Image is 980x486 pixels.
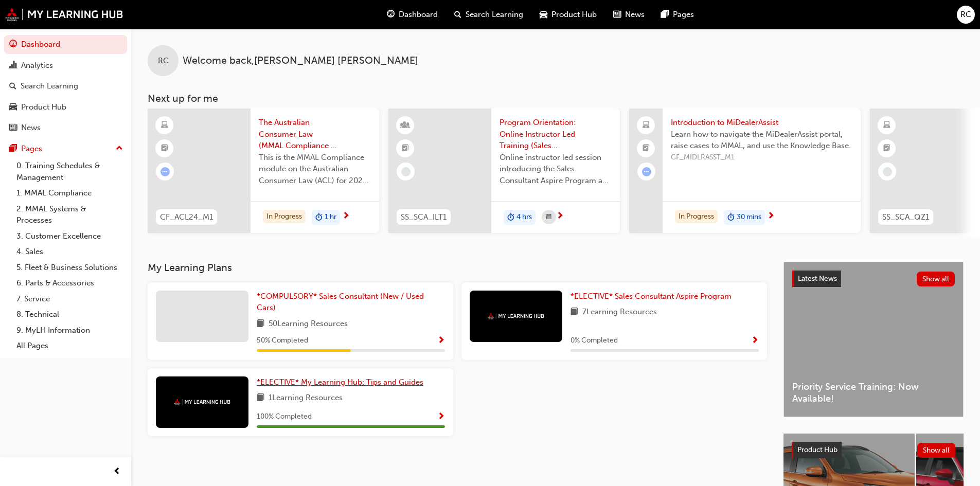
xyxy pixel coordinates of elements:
[315,211,323,224] span: duration-icon
[917,443,956,458] button: Show all
[4,98,127,117] a: Product Hub
[269,392,343,405] span: 1 Learning Resources
[257,377,423,387] span: *ELECTIVE* My Learning Hub: Tips and Guides
[12,201,127,228] a: 2. MMAL Systems & Processes
[257,292,424,313] span: *COMPULSORY* Sales Consultant (New / Used Cars)
[571,306,578,319] span: book-icon
[437,334,445,347] button: Show Progress
[556,212,564,221] span: next-icon
[12,291,127,307] a: 7. Service
[12,260,127,276] a: 5. Fleet & Business Solutions
[437,412,445,422] span: Show Progress
[500,117,612,152] span: Program Orientation: Online Instructor Led Training (Sales Consultant Aspire Program)
[402,142,409,155] span: booktick-icon
[792,381,955,404] span: Priority Service Training: Now Available!
[957,6,975,24] button: RC
[263,210,306,224] div: In Progress
[21,101,66,113] div: Product Hub
[551,9,597,21] span: Product Hub
[446,4,531,25] a: search-iconSearch Learning
[571,292,732,301] span: *ELECTIVE* Sales Consultant Aspire Program
[183,55,418,67] span: Welcome back , [PERSON_NAME] [PERSON_NAME]
[401,211,447,223] span: SS_SCA_ILT1
[388,109,620,233] a: SS_SCA_ILT1Program Orientation: Online Instructor Led Training (Sales Consultant Aspire Program)O...
[113,465,121,478] span: prev-icon
[507,211,514,224] span: duration-icon
[675,210,718,224] div: In Progress
[751,336,759,346] span: Show Progress
[671,117,852,129] span: Introduction to MiDealerAssist
[437,410,445,423] button: Show Progress
[325,211,336,223] span: 1 hr
[643,142,650,155] span: booktick-icon
[751,334,759,347] button: Show Progress
[160,211,213,223] span: CF_ACL24_M1
[792,271,955,287] a: Latest NewsShow all
[4,77,127,96] a: Search Learning
[582,306,657,319] span: 7 Learning Resources
[12,158,127,185] a: 0. Training Schedules & Management
[174,399,230,405] img: mmal
[9,82,16,91] span: search-icon
[454,8,461,21] span: search-icon
[21,143,42,155] div: Pages
[883,142,890,155] span: booktick-icon
[21,122,41,134] div: News
[12,185,127,201] a: 1. MMAL Compliance
[605,4,653,25] a: news-iconNews
[917,272,955,286] button: Show all
[531,4,605,25] a: car-iconProduct Hub
[798,274,837,283] span: Latest News
[12,322,127,338] a: 9. MyLH Information
[642,167,651,176] span: learningRecordVerb_ATTEMPT-icon
[4,33,127,139] button: DashboardAnalyticsSearch LearningProduct HubNews
[21,80,78,92] div: Search Learning
[540,8,547,21] span: car-icon
[625,9,645,21] span: News
[9,40,17,49] span: guage-icon
[12,275,127,291] a: 6. Parts & Accessories
[466,9,523,21] span: Search Learning
[257,376,427,388] a: *ELECTIVE* My Learning Hub: Tips and Guides
[4,56,127,75] a: Analytics
[259,152,371,187] span: This is the MMAL Compliance module on the Australian Consumer Law (ACL) for 2024. Complete this m...
[546,211,551,224] span: calendar-icon
[797,445,838,454] span: Product Hub
[629,109,861,233] a: Introduction to MiDealerAssistLearn how to navigate the MiDealerAssist portal, raise cases to MMA...
[257,411,312,423] span: 100 % Completed
[402,119,409,132] span: learningResourceType_INSTRUCTOR_LED-icon
[737,211,761,223] span: 30 mins
[269,318,348,331] span: 50 Learning Resources
[661,8,669,21] span: pages-icon
[792,442,955,458] a: Product HubShow all
[161,119,168,132] span: learningResourceType_ELEARNING-icon
[516,211,532,223] span: 4 hrs
[671,129,852,152] span: Learn how to navigate the MiDealerAssist portal, raise cases to MMAL, and use the Knowledge Base.
[643,119,650,132] span: laptop-icon
[12,338,127,354] a: All Pages
[259,117,371,152] span: The Australian Consumer Law (MMAL Compliance - 2024)
[883,167,892,176] span: learningRecordVerb_NONE-icon
[727,211,735,224] span: duration-icon
[783,262,964,417] a: Latest NewsShow allPriority Service Training: Now Available!
[116,142,123,155] span: up-icon
[257,335,308,347] span: 50 % Completed
[4,139,127,158] button: Pages
[399,9,438,21] span: Dashboard
[9,123,17,133] span: news-icon
[653,4,702,25] a: pages-iconPages
[9,61,17,70] span: chart-icon
[12,307,127,322] a: 8. Technical
[4,35,127,54] a: Dashboard
[500,152,612,187] span: Online instructor led session introducing the Sales Consultant Aspire Program and outlining what ...
[437,336,445,346] span: Show Progress
[5,8,123,21] img: mmal
[12,244,127,260] a: 4. Sales
[883,119,890,132] span: learningResourceType_ELEARNING-icon
[131,93,980,104] h3: Next up for me
[613,8,621,21] span: news-icon
[342,212,350,221] span: next-icon
[379,4,446,25] a: guage-iconDashboard
[148,109,379,233] a: CF_ACL24_M1The Australian Consumer Law (MMAL Compliance - 2024)This is the MMAL Compliance module...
